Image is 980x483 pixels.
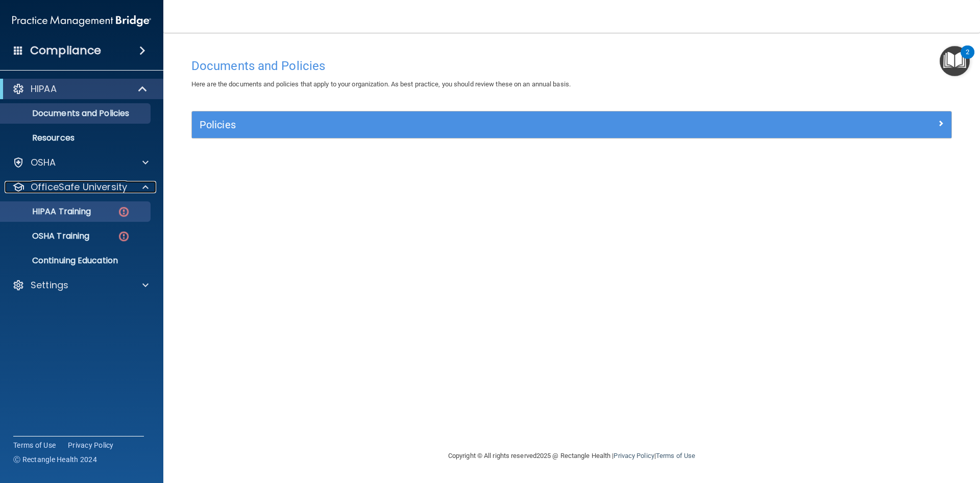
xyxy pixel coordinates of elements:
[966,52,969,65] div: 2
[656,452,695,459] a: Terms of Use
[12,279,149,291] a: Settings
[31,181,127,193] p: OfficeSafe University
[12,181,149,193] a: OfficeSafe University
[13,454,97,465] span: Ⓒ Rectangle Health 2024
[30,43,101,58] h4: Compliance
[31,279,68,291] p: Settings
[117,230,130,243] img: danger-circle.6113f641.png
[191,80,571,88] span: Here are the documents and policies that apply to your organization. As best practice, you should...
[7,133,146,143] p: Resources
[7,206,91,217] p: HIPAA Training
[614,452,654,459] a: Privacy Policy
[68,440,114,450] a: Privacy Policy
[803,410,968,451] iframe: Drift Widget Chat Controller
[7,231,89,241] p: OSHA Training
[200,119,754,130] h5: Policies
[385,440,758,472] div: Copyright © All rights reserved 2025 @ Rectangle Health | |
[7,256,146,266] p: Continuing Education
[191,59,952,73] h4: Documents and Policies
[31,156,56,169] p: OSHA
[12,11,151,31] img: PMB logo
[117,205,130,218] img: danger-circle.6113f641.png
[12,156,149,169] a: OSHA
[13,440,56,450] a: Terms of Use
[200,117,944,133] a: Policies
[31,83,57,95] p: HIPAA
[7,108,146,119] p: Documents and Policies
[940,46,970,76] button: Open Resource Center, 2 new notifications
[12,83,148,95] a: HIPAA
